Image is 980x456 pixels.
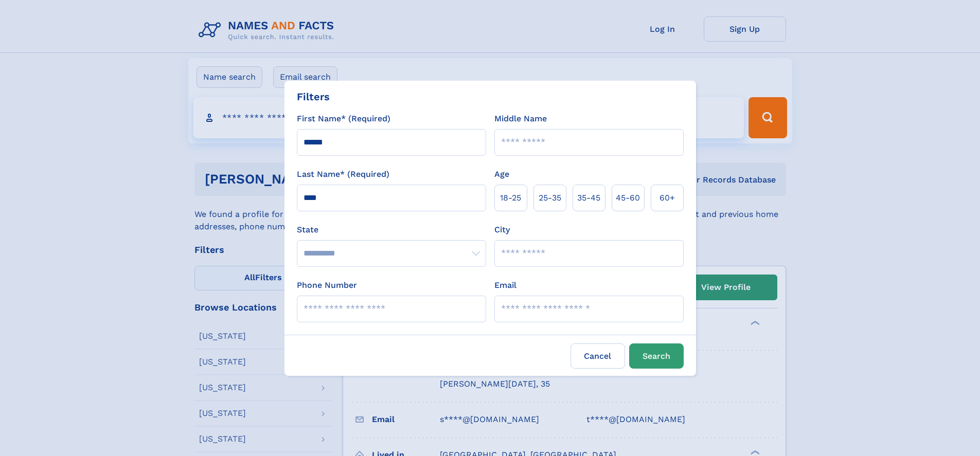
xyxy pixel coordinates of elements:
[494,279,516,291] label: Email
[577,192,600,204] span: 35‑45
[629,343,684,369] button: Search
[297,168,389,180] label: Last Name* (Required)
[494,113,547,125] label: Middle Name
[660,192,675,204] span: 60+
[500,192,521,204] span: 18‑25
[494,224,510,236] label: City
[297,89,330,104] div: Filters
[297,224,486,236] label: State
[494,168,509,180] label: Age
[571,343,625,369] label: Cancel
[297,279,357,291] label: Phone Number
[616,192,640,204] span: 45‑60
[539,192,561,204] span: 25‑35
[297,113,390,125] label: First Name* (Required)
